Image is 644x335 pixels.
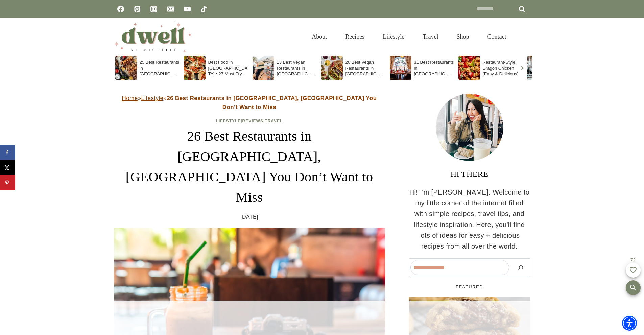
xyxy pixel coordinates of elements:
iframe: Advertisement [268,301,376,335]
a: Home [122,95,138,101]
span: | | [216,119,283,123]
a: Shop [447,26,478,48]
a: Contact [478,26,516,48]
a: Lifestyle [216,119,241,123]
h3: HI THERE [409,168,530,180]
img: DWELL by michelle [114,21,192,52]
h1: 26 Best Restaurants in [GEOGRAPHIC_DATA], [GEOGRAPHIC_DATA] You Don’t Want to Miss [114,126,385,207]
strong: 26 Best Restaurants in [GEOGRAPHIC_DATA], [GEOGRAPHIC_DATA] You Don’t Want to Miss [167,95,377,110]
h5: FEATURED [409,284,530,290]
a: Lifestyle [374,26,413,48]
a: Recipes [336,26,374,48]
a: Instagram [147,2,161,16]
p: Hi! I'm [PERSON_NAME]. Welcome to my little corner of the internet filled with simple recipes, tr... [409,187,530,252]
a: Pinterest [130,2,144,16]
a: About [303,26,336,48]
span: » » [122,95,377,110]
nav: Primary Navigation [303,26,515,48]
a: Reviews [242,119,263,123]
a: Facebook [114,2,127,16]
a: Email [164,2,177,16]
a: TikTok [197,2,211,16]
a: Travel [413,26,447,48]
a: Lifestyle [141,95,163,101]
div: Accessibility Menu [622,316,637,331]
a: Travel [265,119,283,123]
a: YouTube [181,2,194,16]
time: [DATE] [240,213,258,222]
